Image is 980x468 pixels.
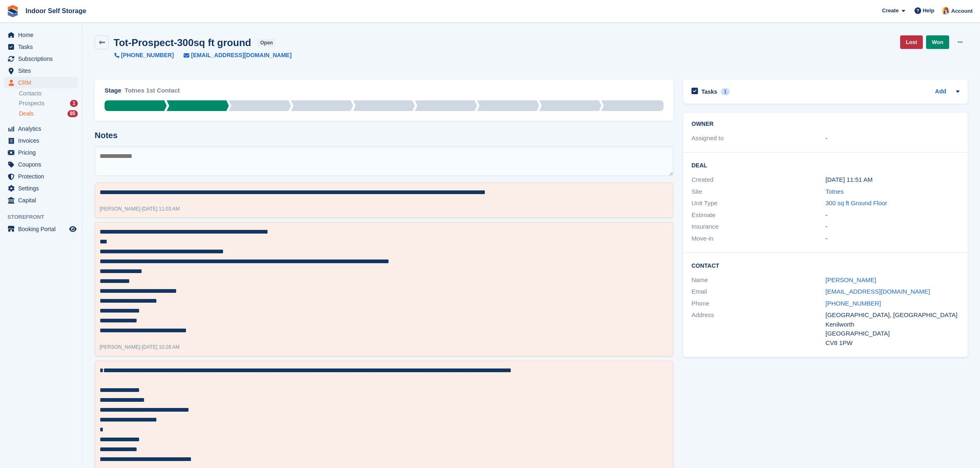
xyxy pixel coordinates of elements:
div: Address [691,310,826,348]
a: menu [4,29,78,41]
span: open [258,39,275,47]
a: [PERSON_NAME] [826,276,876,283]
span: Capital [18,195,68,206]
a: Prospects 1 [19,99,78,108]
span: [EMAIL_ADDRESS][DOMAIN_NAME] [191,51,291,60]
h2: Owner [691,121,959,127]
span: Invoices [18,135,68,146]
div: Insurance [691,222,826,232]
span: Analytics [18,123,68,134]
a: menu [4,195,78,206]
span: Help [923,7,934,15]
a: Add [935,87,946,97]
span: [PERSON_NAME] [100,206,140,212]
span: Coupons [18,159,68,170]
div: Totnes 1st Contact [125,86,180,100]
a: Indoor Self Storage [22,4,90,18]
img: stora-icon-8386f47178a22dfd0bd8f6a31ec36ba5ce8667c1dd55bd0f319d3a0aa187defe.svg [7,5,19,17]
a: [PHONE_NUMBER] [826,300,881,307]
div: - [826,211,960,220]
div: [GEOGRAPHIC_DATA], [GEOGRAPHIC_DATA] [826,310,960,320]
a: menu [4,53,78,65]
a: [EMAIL_ADDRESS][DOMAIN_NAME] [174,51,291,60]
a: [EMAIL_ADDRESS][DOMAIN_NAME] [826,288,930,295]
span: Deals [19,110,34,118]
a: menu [4,147,78,158]
span: Account [951,7,973,15]
div: [GEOGRAPHIC_DATA] [826,329,960,338]
div: - [100,343,180,351]
a: Deals 85 [19,109,78,118]
a: Lost [900,35,923,49]
h2: Contact [691,261,959,269]
a: menu [4,123,78,134]
div: Stage [105,86,121,95]
span: Prospects [19,100,44,107]
div: Assigned to [691,134,826,143]
div: - [826,222,960,232]
div: 1 [721,88,730,95]
span: CRM [18,77,68,88]
div: Unit Type [691,199,826,208]
a: 300 sq ft Ground Floor [826,199,887,206]
div: Created [691,175,826,185]
span: Protection [18,171,68,182]
div: - [100,205,180,213]
span: Sites [18,65,68,76]
a: menu [4,135,78,146]
span: [PERSON_NAME] [100,344,140,350]
a: menu [4,159,78,170]
h2: Tot-Prospect-300sq ft ground [114,37,251,48]
div: Name [691,276,826,285]
a: Totnes [826,188,844,195]
div: Phone [691,299,826,308]
span: Booking Portal [18,223,68,235]
div: Site [691,187,826,197]
span: Storefront [7,213,82,221]
div: [DATE] 11:51 AM [826,175,960,185]
div: 85 [68,110,78,117]
a: menu [4,65,78,76]
img: Joanne Smith [942,7,950,15]
a: menu [4,183,78,194]
div: Move-in [691,234,826,243]
span: [DATE] 11:03 AM [142,206,180,212]
a: [PHONE_NUMBER] [114,51,174,60]
span: [DATE] 10:28 AM [142,344,180,350]
span: Home [18,29,68,41]
span: Subscriptions [18,53,68,65]
h2: Tasks [701,88,717,95]
a: menu [4,223,78,235]
h2: Notes [95,131,673,140]
span: Tasks [18,41,68,53]
div: CV8 1PW [826,338,960,348]
span: [PHONE_NUMBER] [121,51,174,60]
span: Settings [18,183,68,194]
div: 1 [70,100,78,107]
a: Preview store [68,224,78,234]
a: menu [4,77,78,88]
span: Pricing [18,147,68,158]
div: Email [691,287,826,297]
div: Estimate [691,211,826,220]
a: menu [4,171,78,182]
a: Contacts [19,90,78,97]
h2: Deal [691,161,959,169]
a: menu [4,41,78,53]
div: Kenilworth [826,320,960,329]
span: Create [882,7,899,15]
div: - [826,234,960,243]
a: Won [926,35,949,49]
div: - [826,134,960,143]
